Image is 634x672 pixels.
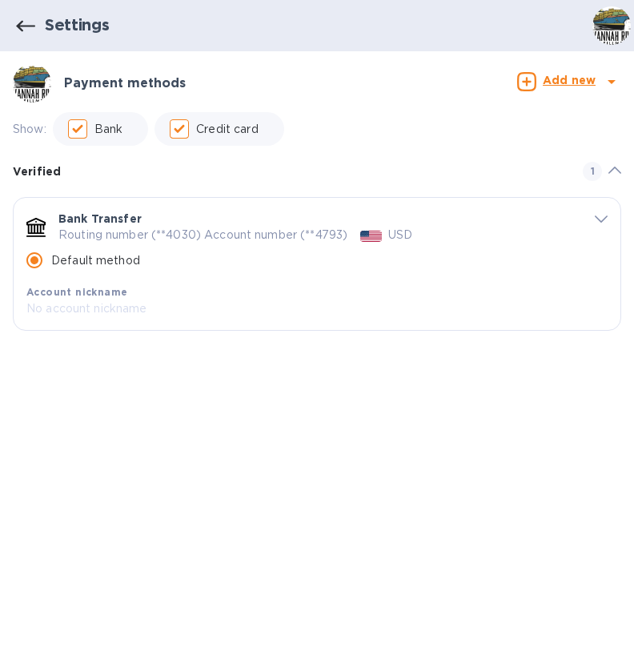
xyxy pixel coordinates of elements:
span: 1 [583,162,602,181]
h3: Payment methods [64,76,186,91]
p: Show: [13,121,46,138]
p: Bank Transfer [58,211,142,227]
b: Account nickname [26,286,127,298]
p: Bank [94,121,123,138]
div: Verified 1 [13,146,621,197]
p: Default method [51,252,140,269]
div: default-method [13,146,621,337]
b: Verified [13,165,61,178]
p: Credit card [196,121,258,138]
img: USD [360,231,382,242]
p: Routing number (**4030) Account number (**4793) [58,227,347,243]
p: No account nickname [26,300,560,317]
p: USD [388,227,412,243]
b: Add new [543,74,596,87]
h1: Settings [45,16,110,34]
